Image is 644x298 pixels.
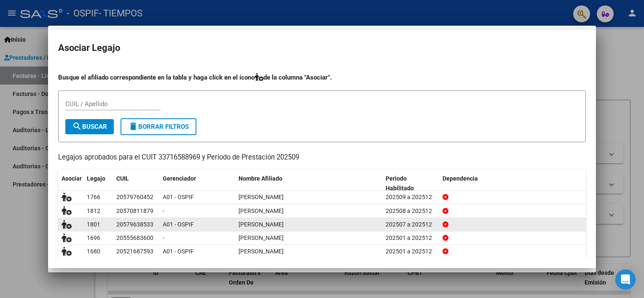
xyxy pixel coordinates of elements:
datatable-header-cell: Asociar [58,170,83,197]
span: 1766 [87,194,100,200]
span: - [163,234,164,241]
datatable-header-cell: CUIL [113,170,159,197]
div: 20555683600 [116,233,153,243]
span: 1680 [87,248,100,255]
mat-icon: search [72,121,82,131]
button: Borrar Filtros [121,118,196,135]
mat-icon: delete [128,121,138,131]
div: 202501 a 202512 [386,247,436,256]
span: CUIL [116,175,129,182]
div: 202509 a 202512 [386,192,436,202]
span: AVALOS ISAIAS MISAEL [239,221,284,228]
span: FRUTOS VILLARREAL ESTEFANO NICOLAS [239,248,284,255]
span: Buscar [72,123,107,130]
div: 20521687593 [116,247,153,256]
span: Gerenciador [163,175,196,182]
span: - [163,208,164,214]
datatable-header-cell: Dependencia [439,170,586,197]
span: A01 - OSPIF [163,248,194,255]
datatable-header-cell: Gerenciador [159,170,235,197]
span: 1696 [87,234,100,241]
datatable-header-cell: Legajo [83,170,113,197]
span: Nombre Afiliado [239,175,282,182]
span: 1801 [87,221,100,228]
h4: Busque el afiliado correspondiente en la tabla y haga click en el ícono de la columna "Asociar". [58,73,586,82]
span: A01 - OSPIF [163,194,194,200]
span: Legajo [87,175,105,182]
p: Legajos aprobados para el CUIT 33716588969 y Período de Prestación 202509 [58,152,586,163]
datatable-header-cell: Periodo Habilitado [382,170,439,197]
div: 202508 a 202512 [386,206,436,216]
div: 20570811879 [116,206,153,216]
span: A01 - OSPIF [163,221,194,228]
div: 20579638533 [116,220,153,229]
span: RAMIREZ MAXIMO ABEL [239,208,284,214]
div: Open Intercom Messenger [615,269,636,290]
span: Borrar Filtros [128,123,189,130]
span: Asociar [62,175,82,182]
span: Dependencia [443,175,478,182]
span: Periodo Habilitado [386,175,414,192]
span: ROJAS NEHEMIAS NICOLAS [239,234,284,241]
span: QUIROGA BASTIAN LEON [239,194,284,200]
div: 20579760452 [116,192,153,202]
datatable-header-cell: Nombre Afiliado [235,170,382,197]
h2: Asociar Legajo [58,40,586,56]
div: 202501 a 202512 [386,233,436,243]
button: Buscar [65,119,114,134]
span: 1812 [87,208,100,214]
div: 202507 a 202512 [386,220,436,229]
